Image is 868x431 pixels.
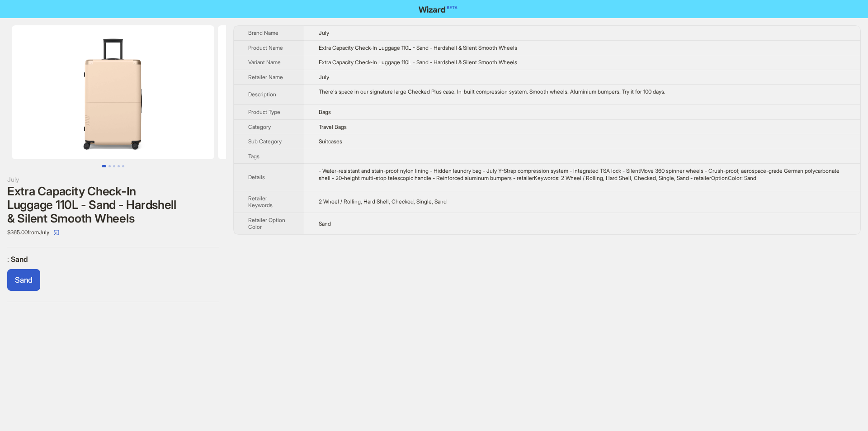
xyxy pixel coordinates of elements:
span: July [319,74,329,81]
div: Extra Capacity Check-In Luggage 110L - Sand - Hardshell & Silent Smooth Wheels [7,185,219,225]
span: Category [248,123,271,130]
button: Go to slide 2 [108,165,111,167]
span: Product Name [248,44,283,51]
span: Sand [319,220,331,227]
button: Go to slide 3 [113,165,115,167]
span: 2 Wheel / Rolling, Hard Shell, Checked, Single, Sand [319,198,447,205]
span: Retailer Keywords [248,195,273,209]
span: Bags [319,109,331,115]
button: Go to slide 4 [118,165,120,167]
span: select [54,230,59,235]
span: : [7,255,11,264]
button: Go to slide 1 [102,165,106,167]
button: Go to slide 5 [122,165,124,167]
span: Travel Bags [319,123,347,130]
div: July [7,175,219,185]
span: July [319,29,329,36]
span: Sub Category [248,138,282,145]
img: Extra Capacity Check-In Luggage 110L - Sand - Hardshell & Silent Smooth Wheels Extra Capacity Che... [218,25,420,159]
div: - Water-resistant and stain-proof nylon lining - Hidden laundry bag - July Y-Strap compression sy... [319,167,846,181]
span: Tags [248,153,259,160]
div: There's space in our signature large Checked Plus case. In-built compression system. Smooth wheel... [319,88,846,95]
img: Extra Capacity Check-In Luggage 110L - Sand - Hardshell & Silent Smooth Wheels Extra Capacity Che... [12,25,214,159]
span: Retailer Option Color [248,217,285,231]
span: Product Type [248,109,280,115]
span: Variant Name [248,59,281,66]
label: available [7,269,40,291]
div: $365.00 from July [7,225,219,240]
span: Sand [15,275,33,284]
span: Extra Capacity Check-In Luggage 110L - Sand - Hardshell & Silent Smooth Wheels [319,59,517,66]
span: Sand [11,255,28,264]
span: Extra Capacity Check-In Luggage 110L - Sand - Hardshell & Silent Smooth Wheels [319,44,517,51]
span: Brand Name [248,29,278,36]
span: Description [248,91,276,98]
span: Details [248,174,265,180]
span: Suitcases [319,138,342,145]
span: Retailer Name [248,74,283,81]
